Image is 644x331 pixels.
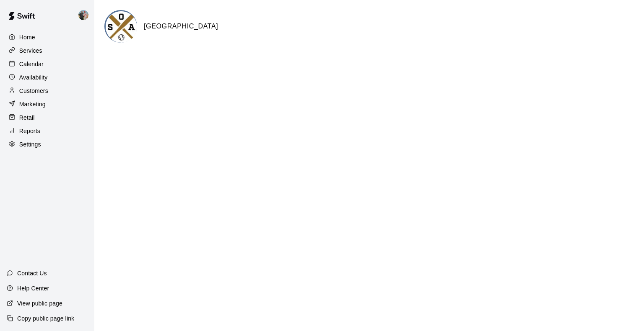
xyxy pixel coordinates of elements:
[77,7,94,23] div: Matt Minahan
[17,299,62,308] p: View public page
[78,10,88,20] img: Matt Minahan
[144,21,218,32] h6: [GEOGRAPHIC_DATA]
[19,100,46,108] p: Marketing
[19,140,41,149] p: Settings
[7,44,88,57] a: Services
[7,125,88,137] a: Reports
[17,284,49,293] p: Help Center
[7,71,88,84] a: Availability
[19,127,40,135] p: Reports
[19,87,48,95] p: Customers
[7,98,88,110] a: Marketing
[7,138,88,151] a: Settings
[19,113,35,122] p: Retail
[7,85,88,97] a: Customers
[7,111,88,124] a: Retail
[7,58,88,70] a: Calendar
[19,60,44,68] p: Calendar
[17,314,74,323] p: Copy public page link
[19,46,42,55] p: Services
[19,33,35,41] p: Home
[7,31,88,44] a: Home
[17,269,47,277] p: Contact Us
[19,73,48,82] p: Availability
[106,11,137,43] img: Old School Academy logo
